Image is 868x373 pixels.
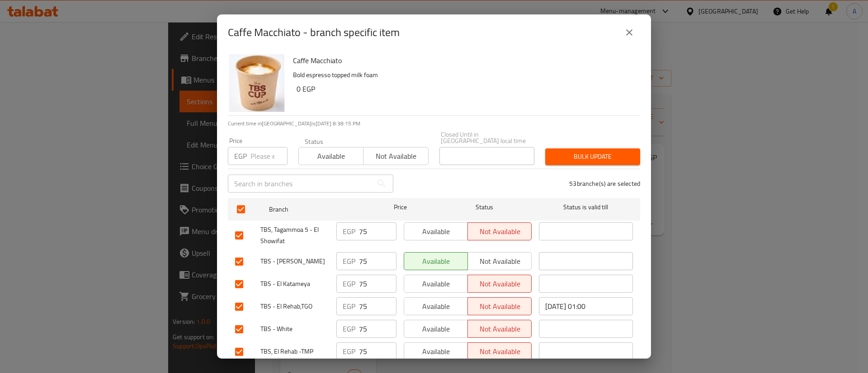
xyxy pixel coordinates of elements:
[408,225,464,238] span: Available
[404,275,468,293] button: Available
[404,252,468,270] button: Available
[404,297,468,315] button: Available
[467,320,532,338] button: Not available
[359,320,396,338] input: Please enter price
[408,345,464,358] span: Available
[404,222,468,240] button: Available
[250,147,288,165] input: Please enter price
[343,323,355,334] p: EGP
[408,277,464,290] span: Available
[472,225,528,238] span: Not available
[467,297,532,315] button: Not available
[472,300,528,313] span: Not available
[467,342,532,360] button: Not available
[343,301,355,312] p: EGP
[467,222,532,240] button: Not available
[408,255,464,268] span: Available
[404,342,468,360] button: Available
[438,202,532,213] span: Status
[359,297,396,315] input: Please enter price
[234,151,247,161] p: EGP
[260,323,329,335] span: TBS - White
[408,322,464,336] span: Available
[260,278,329,290] span: TBS - El Katameya
[343,346,355,357] p: EGP
[408,300,464,313] span: Available
[298,147,363,165] button: Available
[293,54,633,67] h6: Caffe Macchiato
[260,346,329,357] span: TBS, El Rehab -TMP
[343,256,355,267] p: EGP
[472,322,528,336] span: Not available
[472,255,528,268] span: Not available
[359,275,396,293] input: Please enter price
[302,150,360,163] span: Available
[228,54,286,112] img: Caffe Macchiato
[618,22,640,43] button: close
[297,83,633,95] h6: 0 EGP
[467,275,532,293] button: Not available
[359,252,396,270] input: Please enter price
[293,69,633,81] p: Bold espresso topped milk foam
[363,147,428,165] button: Not available
[260,256,329,267] span: TBS - [PERSON_NAME]
[367,150,425,163] span: Not available
[472,345,528,358] span: Not available
[552,151,633,162] span: Bulk update
[472,277,528,290] span: Not available
[359,222,396,240] input: Please enter price
[569,179,640,188] p: 53 branche(s) are selected
[343,278,355,289] p: EGP
[370,202,430,213] span: Price
[269,204,363,215] span: Branch
[260,224,329,247] span: TBS, Tagammoa 5 - El Showifat
[343,226,355,237] p: EGP
[467,252,532,270] button: Not available
[260,301,329,312] span: TBS - El Rehab,TGO
[404,320,468,338] button: Available
[539,202,633,213] span: Status is valid till
[228,120,640,128] p: Current time in [GEOGRAPHIC_DATA] is [DATE] 8:38:15 PM
[359,342,396,360] input: Please enter price
[228,175,373,193] input: Search in branches
[228,25,400,40] h2: Caffe Macchiato - branch specific item
[545,148,640,165] button: Bulk update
